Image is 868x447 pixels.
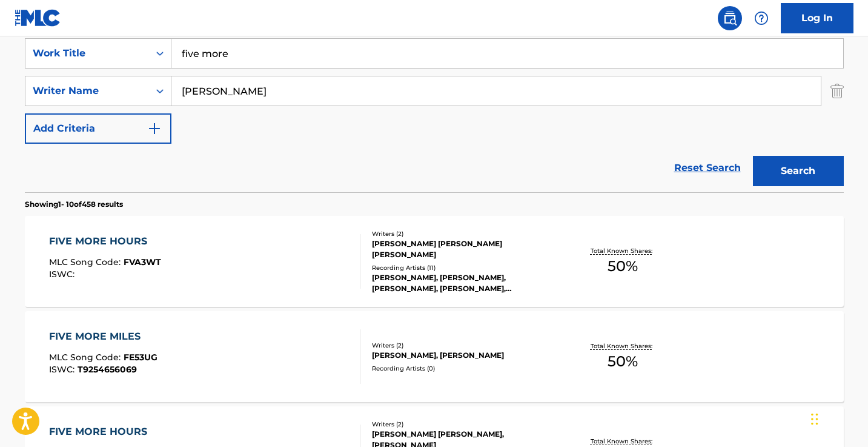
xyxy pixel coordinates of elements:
[33,84,142,98] div: Writer Name
[608,351,638,372] span: 50 %
[49,269,78,280] span: ISWC :
[49,234,161,249] div: FIVE MORE HOURS
[372,341,555,350] div: Writers ( 2 )
[25,199,123,210] p: Showing 1 - 10 of 458 results
[25,216,844,307] a: FIVE MORE HOURSMLC Song Code:FVA3WTISWC:Writers (2)[PERSON_NAME] [PERSON_NAME] [PERSON_NAME]Recor...
[372,420,555,429] div: Writers ( 2 )
[830,76,844,106] img: Delete Criterion
[754,11,769,25] img: help
[608,255,638,277] span: 50 %
[781,3,853,33] a: Log In
[49,364,78,375] span: ISWC :
[124,352,157,363] span: FE53UG
[723,11,737,25] img: search
[25,113,171,144] button: Add Criteria
[372,272,555,294] div: [PERSON_NAME], [PERSON_NAME], [PERSON_NAME], [PERSON_NAME], [PERSON_NAME]
[668,155,747,181] a: Reset Search
[124,257,161,267] span: FVA3WT
[25,311,844,402] a: FIVE MORE MILESMLC Song Code:FE53UGISWC:T9254656069Writers (2)[PERSON_NAME], [PERSON_NAME]Recordi...
[372,350,555,361] div: [PERSON_NAME], [PERSON_NAME]
[591,437,655,446] p: Total Known Shares:
[49,257,124,267] span: MLC Song Code :
[807,389,868,447] iframe: Chat Widget
[372,364,555,373] div: Recording Artists ( 0 )
[372,229,555,238] div: Writers ( 2 )
[372,263,555,272] div: Recording Artists ( 11 )
[749,6,774,30] div: Help
[49,352,124,363] span: MLC Song Code :
[78,364,137,375] span: T9254656069
[49,329,157,344] div: FIVE MORE MILES
[591,341,655,351] p: Total Known Shares:
[718,6,742,30] a: Public Search
[33,46,142,61] div: Work Title
[753,156,844,186] button: Search
[591,246,655,255] p: Total Known Shares:
[15,9,61,27] img: MLC Logo
[25,38,844,192] form: Search Form
[147,121,162,136] img: 9d2ae6d4665cec9f34b9.svg
[49,425,158,439] div: FIVE MORE HOURS
[372,238,555,260] div: [PERSON_NAME] [PERSON_NAME] [PERSON_NAME]
[811,401,818,437] div: Drag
